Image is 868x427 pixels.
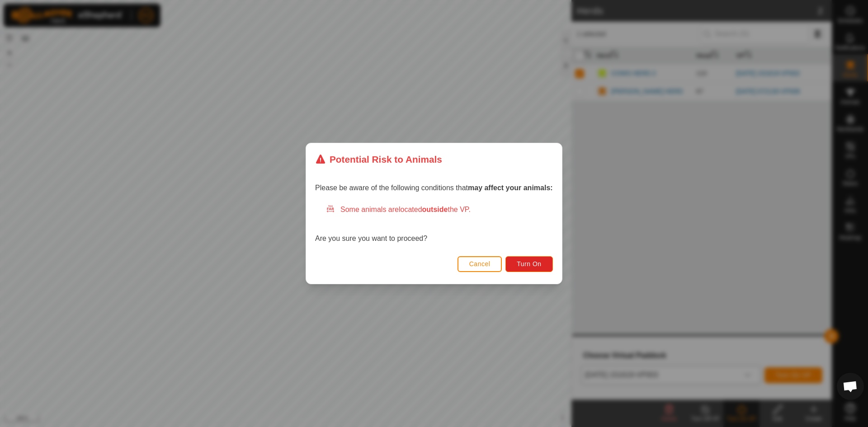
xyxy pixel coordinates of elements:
[315,184,553,192] span: Please be aware of the following conditions that
[517,260,542,267] span: Turn On
[458,256,502,272] button: Cancel
[837,373,864,400] div: Open chat
[326,204,553,215] div: Some animals are
[315,152,442,166] div: Potential Risk to Animals
[469,260,491,267] span: Cancel
[315,204,553,244] div: Are you sure you want to proceed?
[468,184,553,192] strong: may affect your animals:
[506,256,553,272] button: Turn On
[422,206,448,213] strong: outside
[399,206,471,213] span: located the VP.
